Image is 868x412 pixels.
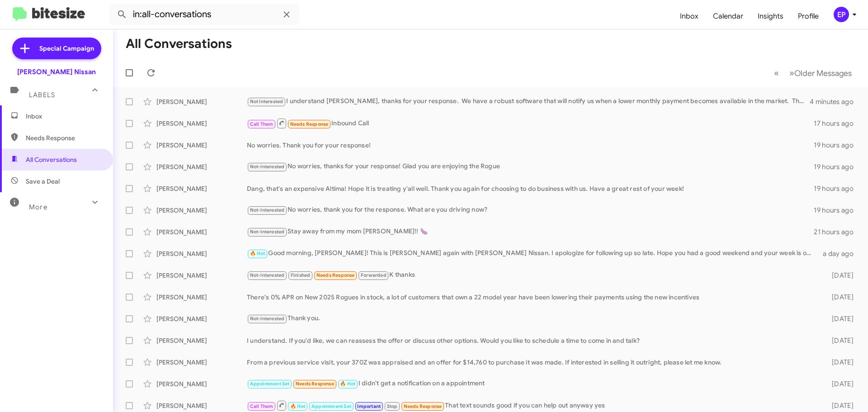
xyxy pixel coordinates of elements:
[316,272,355,278] span: Needs Response
[250,316,285,322] span: Not-Interested
[250,381,290,387] span: Appointment Set
[17,67,96,76] div: [PERSON_NAME] Nissan
[247,293,817,302] div: There's 0% APR on New 2025 Rogues in stock, a lot of customers that own a 22 model year have been...
[26,112,103,121] span: Inbox
[814,141,861,150] div: 19 hours ago
[247,161,814,172] div: No worries, thanks for your response! Glad you are enjoying the Rogue
[706,3,750,29] a: Calendar
[359,271,388,280] span: Forwarded
[817,401,861,410] div: [DATE]
[247,227,814,237] div: Stay away from my mom [PERSON_NAME]!! 🍆
[387,403,398,409] span: Stop
[247,336,817,345] div: I understand. If you'd like, we can reassess the offer or discuss other options. Would you like t...
[296,381,334,387] span: Needs Response
[769,64,784,82] button: Previous
[26,177,60,186] span: Save a Deal
[156,249,247,258] div: [PERSON_NAME]
[126,37,232,51] h1: All Conversations
[156,336,247,345] div: [PERSON_NAME]
[250,164,285,170] span: Not-Interested
[26,155,77,164] span: All Conversations
[814,119,861,128] div: 17 hours ago
[156,227,247,237] div: [PERSON_NAME]
[39,44,94,53] span: Special Campaign
[814,184,861,193] div: 19 hours ago
[311,403,351,409] span: Appointment Set
[247,379,817,389] div: I didn't get a notification on a appointment
[156,184,247,193] div: [PERSON_NAME]
[156,119,247,128] div: [PERSON_NAME]
[156,293,247,302] div: [PERSON_NAME]
[247,313,817,324] div: Thank you.
[250,229,285,235] span: Not-Interested
[250,207,285,213] span: Not-Interested
[290,121,329,127] span: Needs Response
[814,162,861,171] div: 19 hours ago
[247,96,810,107] div: I understand [PERSON_NAME], thanks for your response. We have a robust software that will notify ...
[247,270,817,280] div: K thanks
[810,97,861,106] div: 4 minutes ago
[817,271,861,280] div: [DATE]
[156,162,247,171] div: [PERSON_NAME]
[156,206,247,215] div: [PERSON_NAME]
[250,251,265,256] span: 🔥 Hot
[769,64,857,82] nav: Page navigation example
[250,121,274,127] span: Call Them
[247,141,814,150] div: No worries. Thank you for your response!
[156,314,247,323] div: [PERSON_NAME]
[404,403,442,409] span: Needs Response
[250,99,283,104] span: Not Interested
[247,118,814,129] div: Inbound Call
[109,4,299,25] input: Search
[156,379,247,388] div: [PERSON_NAME]
[247,205,814,215] div: No worries, thank you for the response. What are you driving now?
[817,379,861,388] div: [DATE]
[791,3,826,29] a: Profile
[291,272,311,278] span: Finished
[29,203,47,211] span: More
[340,381,355,387] span: 🔥 Hot
[247,400,817,411] div: That text sounds good if you can help out anyway yes
[817,249,861,258] div: a day ago
[789,67,794,79] span: »
[250,403,274,409] span: Call Them
[673,3,706,29] a: Inbox
[834,7,849,22] div: EP
[156,358,247,367] div: [PERSON_NAME]
[750,3,791,29] a: Insights
[26,133,103,142] span: Needs Response
[784,64,857,82] button: Next
[247,248,817,259] div: Good morning, [PERSON_NAME]! This is [PERSON_NAME] again with [PERSON_NAME] Nissan. I apologize f...
[29,91,55,99] span: Labels
[156,97,247,106] div: [PERSON_NAME]
[814,206,861,215] div: 19 hours ago
[817,314,861,323] div: [DATE]
[156,401,247,410] div: [PERSON_NAME]
[250,272,285,278] span: Not-Interested
[290,403,306,409] span: 🔥 Hot
[156,271,247,280] div: [PERSON_NAME]
[817,358,861,367] div: [DATE]
[156,141,247,150] div: [PERSON_NAME]
[12,38,101,59] a: Special Campaign
[247,184,814,193] div: Dang, that's an expensive Altima! Hope it is treating y'all well. Thank you again for choosing to...
[814,227,861,237] div: 21 hours ago
[826,7,858,22] button: EP
[247,358,817,367] div: From a previous service visit, your 370Z was appraised and an offer for $14,760 to purchase it wa...
[794,68,852,78] span: Older Messages
[774,67,779,79] span: «
[817,336,861,345] div: [DATE]
[817,293,861,302] div: [DATE]
[357,403,381,409] span: Important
